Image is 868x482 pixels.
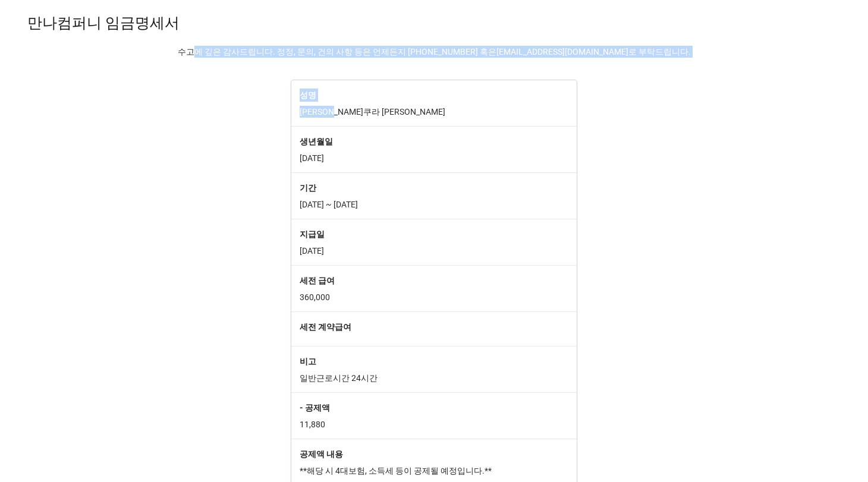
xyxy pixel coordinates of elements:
[300,106,568,118] p: [PERSON_NAME]쿠라 [PERSON_NAME]
[300,137,333,146] b: 생년월일
[300,372,568,384] p: 일반근로시간 24시간
[300,183,316,193] b: 기간
[300,90,316,100] b: 성명
[300,291,568,303] p: 360,000
[300,152,568,164] p: [DATE]
[300,403,330,412] b: - 공제액
[300,276,335,285] b: 세전 급여
[300,449,343,459] b: 공제액 내용
[300,357,316,366] b: 비고
[300,199,568,210] p: [DATE] ~ [DATE]
[300,465,568,477] p: **해당 시 4대보험, 소득세 등이 공제될 예정입니다.**
[300,418,568,430] p: 11,880
[300,245,568,257] p: [DATE]
[27,16,180,31] div: 만나컴퍼니 임금명세서
[496,47,628,56] a: [EMAIL_ADDRESS][DOMAIN_NAME]
[10,46,858,58] p: 수고에 깊은 감사드립니다. 정정, 문의, 건의 사항 등은 언제든지 [PHONE_NUMBER] 혹은 로 부탁드립니다.
[300,322,351,332] b: 세전 계약급여
[300,229,325,239] b: 지급일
